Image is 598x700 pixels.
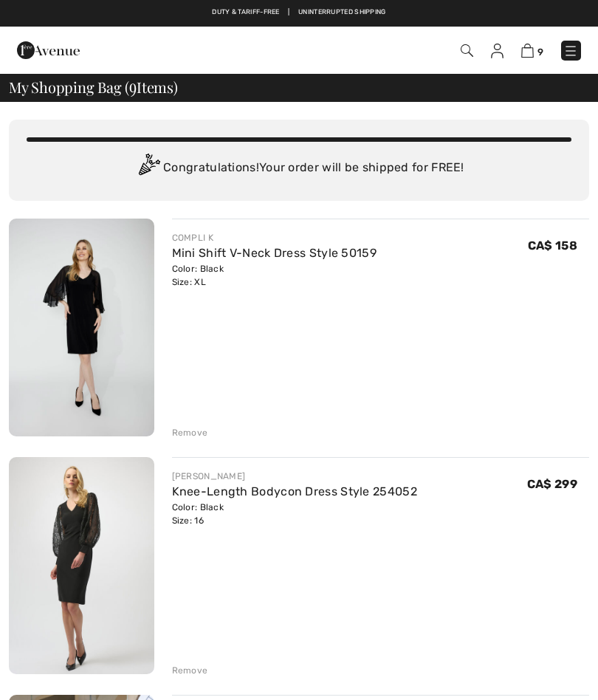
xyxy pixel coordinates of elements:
img: Menu [563,44,578,58]
img: Shopping Bag [521,44,534,58]
a: 9 [521,41,543,59]
a: Mini Shift V-Neck Dress Style 50159 [172,246,377,260]
a: Knee-Length Bodycon Dress Style 254052 [172,484,417,498]
div: Color: Black Size: 16 [172,501,417,527]
img: Mini Shift V-Neck Dress Style 50159 [9,219,154,436]
div: Color: Black Size: XL [172,262,377,289]
img: My Info [491,44,504,58]
div: COMPLI K [172,231,377,244]
div: Remove [172,664,208,677]
div: Congratulations! Your order will be shipped for FREE! [27,154,571,183]
span: CA$ 158 [528,239,577,253]
span: CA$ 299 [527,477,577,491]
span: My Shopping Bag ( Items) [9,80,178,95]
div: [PERSON_NAME] [172,470,417,483]
a: 1ère Avenue [17,42,80,56]
div: Remove [172,426,208,439]
img: Congratulation2.svg [134,154,163,183]
img: Search [461,44,473,57]
img: Knee-Length Bodycon Dress Style 254052 [9,457,154,674]
span: 9 [129,76,137,95]
span: 9 [537,47,543,58]
img: 1ère Avenue [17,35,80,65]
